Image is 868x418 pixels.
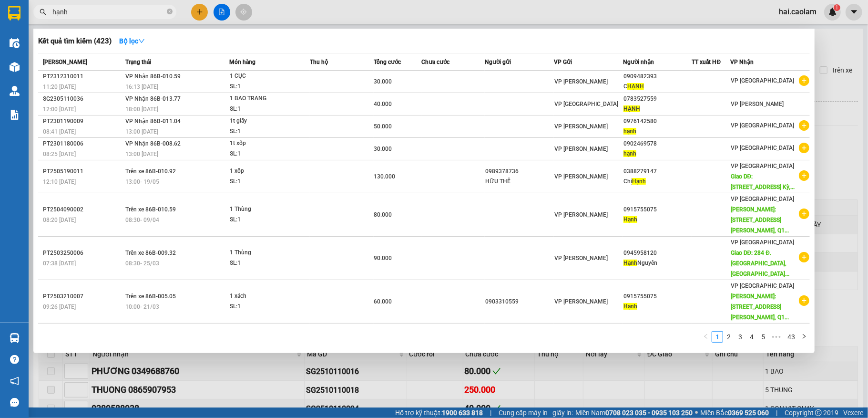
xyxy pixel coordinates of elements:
[731,145,795,151] span: VP [GEOGRAPHIC_DATA]
[125,206,176,213] span: Trên xe 86B-010.59
[799,295,809,306] span: plus-circle
[125,128,158,135] span: 13:00 [DATE]
[112,33,153,49] button: Bộ lọcdown
[43,106,76,113] span: 12:00 [DATE]
[10,398,19,407] span: message
[374,255,392,261] span: 90.000
[43,303,76,310] span: 09:26 [DATE]
[230,258,301,269] div: SL: 1
[40,9,46,15] span: search
[12,62,54,106] b: [PERSON_NAME]
[554,211,608,218] span: VP [PERSON_NAME]
[769,331,784,343] span: •••
[310,59,328,65] span: Thu hộ
[785,332,798,342] a: 43
[43,151,76,157] span: 08:25 [DATE]
[125,178,159,185] span: 13:00 - 19/05
[746,331,757,343] li: 4
[769,331,784,343] li: Next 5 Pages
[712,331,723,343] li: 1
[731,239,795,246] span: VP [GEOGRAPHIC_DATA]
[43,94,123,104] div: SG2305110036
[38,36,112,46] h3: Kết quả tìm kiếm ( 423 )
[374,298,392,305] span: 60.000
[125,73,181,80] span: VP Nhận 86B-010.59
[554,101,618,107] span: VP [GEOGRAPHIC_DATA]
[554,298,608,305] span: VP [PERSON_NAME]
[784,331,798,343] li: 43
[10,333,20,343] img: warehouse-icon
[10,376,19,386] span: notification
[554,78,608,85] span: VP [PERSON_NAME]
[230,82,301,92] div: SL: 1
[485,297,553,307] div: 0903310559
[230,126,301,137] div: SL: 1
[798,331,810,343] li: Next Page
[731,173,795,190] span: Giao DĐ: [STREET_ADDRESS] Kỳ,...
[798,331,810,343] button: right
[731,206,789,234] span: [PERSON_NAME]: [STREET_ADDRESS][PERSON_NAME], Q1...
[731,282,795,289] span: VP [GEOGRAPHIC_DATA]
[731,196,795,202] span: VP [GEOGRAPHIC_DATA]
[485,177,553,187] div: HỮU THẾ
[125,95,181,102] span: VP Nhận 86B-013.77
[230,177,301,187] div: SL: 1
[623,177,692,187] div: Chị
[374,173,396,180] span: 130.000
[125,118,181,125] span: VP Nhận 86B-011.04
[374,78,392,85] span: 30.000
[731,101,784,107] span: VP [PERSON_NAME]
[374,123,392,130] span: 50.000
[799,143,809,153] span: plus-circle
[43,59,87,65] span: [PERSON_NAME]
[125,140,181,147] span: VP Nhận 86B-008.62
[125,106,158,113] span: 18:00 [DATE]
[799,75,809,86] span: plus-circle
[230,138,301,149] div: 1t xốp
[700,331,712,343] li: Previous Page
[167,9,173,14] span: close-circle
[724,332,734,342] a: 2
[623,248,692,258] div: 0945958120
[8,6,20,21] img: logo-vxr
[421,59,449,65] span: Chưa cước
[125,293,176,300] span: Trên xe 86B-005.05
[43,260,76,267] span: 07:38 [DATE]
[125,217,159,223] span: 08:30 - 09/04
[623,105,640,112] span: HẠNH
[125,59,151,65] span: Trạng thái
[43,205,123,215] div: PT2504090002
[623,260,637,266] span: Hạnh
[623,292,692,302] div: 0915755075
[230,116,301,126] div: 1t giấy
[125,151,158,157] span: 13:00 [DATE]
[230,71,301,82] div: 1 CỤC
[125,303,159,310] span: 10:00 - 21/03
[10,110,20,120] img: solution-icon
[554,255,608,261] span: VP [PERSON_NAME]
[623,116,692,126] div: 0976142580
[623,139,692,149] div: 0902469578
[731,250,790,277] span: Giao DĐ: 284 Đ. [GEOGRAPHIC_DATA], [GEOGRAPHIC_DATA]...
[712,332,723,342] a: 1
[623,167,692,177] div: 0388279147
[627,83,644,90] span: HẠNH
[10,38,20,48] img: warehouse-icon
[80,36,131,44] b: [DOMAIN_NAME]
[623,94,692,104] div: 0783527559
[43,84,76,90] span: 11:20 [DATE]
[735,331,746,343] li: 3
[43,217,76,223] span: 08:20 [DATE]
[723,331,735,343] li: 2
[485,59,511,65] span: Người gửi
[138,38,145,44] span: down
[623,303,637,310] span: Hạnh
[623,82,692,92] div: C
[10,355,19,364] span: question-circle
[799,170,809,181] span: plus-circle
[731,163,795,169] span: VP [GEOGRAPHIC_DATA]
[703,334,709,339] span: left
[80,45,131,57] li: (c) 2017
[554,173,608,180] span: VP [PERSON_NAME]
[623,128,636,135] span: hạnh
